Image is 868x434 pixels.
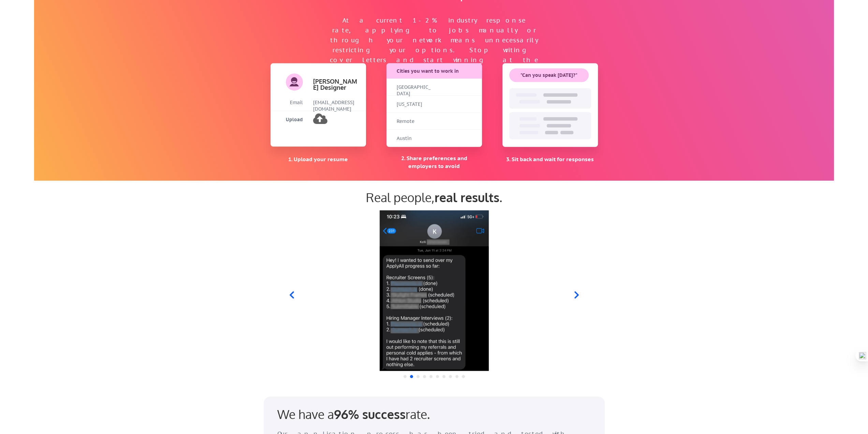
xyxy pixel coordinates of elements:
strong: real results [435,190,499,205]
div: Remote [397,118,431,125]
div: 1. Upload your resume [270,155,366,163]
div: [PERSON_NAME] Designer [313,78,357,90]
div: 3. Sit back and wait for responses [502,155,598,163]
div: Email [270,99,303,106]
img: one_i.png [859,352,866,359]
div: Real people, . [270,190,598,205]
div: [EMAIL_ADDRESS][DOMAIN_NAME] [313,99,359,113]
div: We have a rate. [277,407,475,421]
div: [US_STATE] [397,101,431,108]
div: [GEOGRAPHIC_DATA] [397,84,431,97]
div: At a current 1-2% industry response rate, applying to jobs manually or through your network means... [328,16,540,75]
div: "Can you speak [DATE]?" [509,72,589,79]
div: Cities you want to work in [397,68,473,75]
div: 2. Share preferences and employers to avoid [386,154,482,170]
strong: 96% success [334,406,406,422]
div: Upload [270,116,303,123]
div: Austin [397,135,431,142]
